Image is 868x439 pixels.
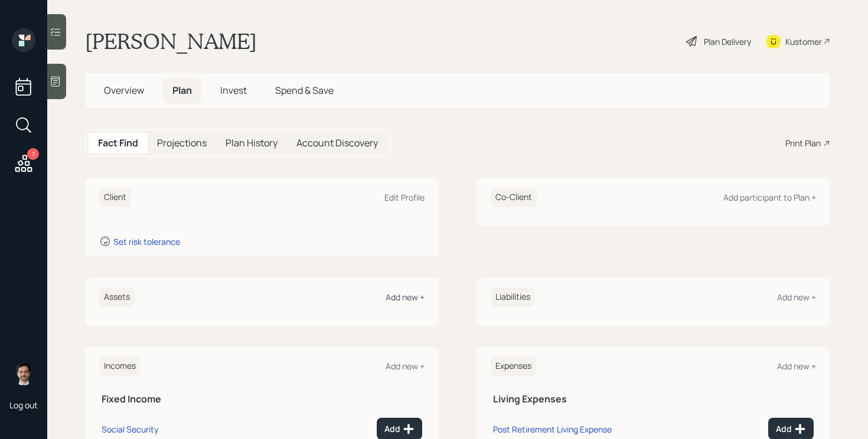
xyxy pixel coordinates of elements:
img: jonah-coleman-headshot.png [12,362,35,385]
span: Spend & Save [275,84,334,97]
div: Add new + [386,361,425,372]
h6: Expenses [491,356,536,376]
h6: Assets [99,287,135,307]
div: Set risk tolerance [113,236,180,247]
span: Overview [104,84,144,97]
div: Add new + [777,291,816,303]
h1: [PERSON_NAME] [85,28,257,54]
div: Plan Delivery [704,35,751,48]
div: Add participant to Plan + [723,192,816,203]
div: Social Security [102,424,158,435]
div: Add new + [386,291,425,303]
h5: Living Expenses [493,394,814,405]
h6: Incomes [99,356,141,376]
span: Plan [172,84,192,97]
h6: Liabilities [491,287,535,307]
div: Post Retirement Living Expense [493,424,612,435]
div: Edit Profile [384,192,425,203]
h5: Fixed Income [102,394,422,405]
div: Add new + [777,361,816,372]
h5: Projections [157,137,207,149]
div: 7 [27,148,39,160]
h6: Co-Client [491,188,537,207]
div: Print Plan [785,137,821,149]
div: Add [384,423,415,435]
div: Kustomer [785,35,822,48]
h5: Plan History [226,137,278,149]
h6: Client [99,188,131,207]
div: Add [776,423,806,435]
div: Log out [9,399,38,411]
span: Invest [220,84,247,97]
h5: Account Discovery [296,137,378,149]
h5: Fact Find [98,137,138,149]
